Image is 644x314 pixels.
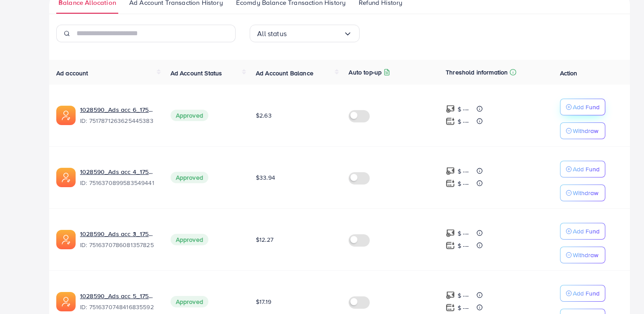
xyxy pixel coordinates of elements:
button: Add Fund [560,285,605,302]
span: $12.27 [256,235,273,244]
span: Ad Account Balance [256,69,313,78]
button: Withdraw [560,185,605,201]
img: ic-ads-acc.e4c84228.svg [56,168,76,187]
span: Approved [171,234,208,245]
button: Withdraw [560,247,605,263]
p: Add Fund [573,226,600,236]
button: Add Fund [560,223,605,240]
button: Add Fund [560,99,605,115]
p: Add Fund [573,288,600,299]
img: top-up amount [446,117,455,126]
img: ic-ads-acc.e4c84228.svg [56,230,76,249]
span: All status [257,27,287,41]
span: Approved [171,296,208,307]
span: $2.63 [256,111,272,120]
span: Ad account [56,69,88,78]
div: Search for option [250,25,360,42]
a: 1028590_Ads acc 4_1750041485530 [80,167,156,176]
p: Withdraw [573,250,598,260]
span: ID: 7516370899583549441 [80,178,156,187]
div: <span class='underline'>1028590_Ads acc 4_1750041485530</span></br>7516370899583549441 [80,167,156,188]
span: ID: 7516370748416835592 [80,303,156,311]
img: top-up amount [446,241,455,250]
p: $ --- [458,240,469,251]
span: Action [560,69,578,78]
p: $ --- [458,228,469,239]
p: Withdraw [573,188,598,198]
div: <span class='underline'>1028590_Ads acc 5_1750041610565</span></br>7516370748416835592 [80,292,156,312]
span: ID: 7516370786081357825 [80,240,156,249]
img: top-up amount [446,104,455,114]
span: ID: 7517871263625445383 [80,116,156,125]
button: Withdraw [560,122,605,139]
img: ic-ads-acc.e4c84228.svg [56,292,76,311]
span: Ad Account Status [171,69,222,78]
a: 1028590_Ads acc 3_1750041464367 [80,229,156,238]
p: $ --- [458,116,469,127]
div: <span class='underline'>1028590_Ads acc 3_1750041464367</span></br>7516370786081357825 [80,229,156,250]
p: $ --- [458,303,469,313]
img: top-up amount [446,303,455,312]
span: Approved [171,172,208,183]
img: top-up amount [446,179,455,188]
p: Add Fund [573,164,600,174]
input: Search for option [287,27,343,41]
p: $ --- [458,104,469,115]
img: top-up amount [446,229,455,238]
span: $33.94 [256,173,275,182]
div: <span class='underline'>1028590_Ads acc 6_1750390915755</span></br>7517871263625445383 [80,105,156,126]
p: $ --- [458,166,469,177]
a: 1028590_Ads acc 5_1750041610565 [80,292,156,300]
button: Add Fund [560,161,605,177]
p: Withdraw [573,126,598,136]
p: $ --- [458,290,469,301]
span: $17.19 [256,297,271,306]
img: ic-ads-acc.e4c84228.svg [56,106,76,125]
span: Approved [171,110,208,121]
p: Add Fund [573,102,600,112]
p: $ --- [458,178,469,189]
img: top-up amount [446,166,455,176]
p: Threshold information [446,67,508,78]
img: top-up amount [446,291,455,300]
p: Auto top-up [349,67,382,78]
a: 1028590_Ads acc 6_1750390915755 [80,105,156,114]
